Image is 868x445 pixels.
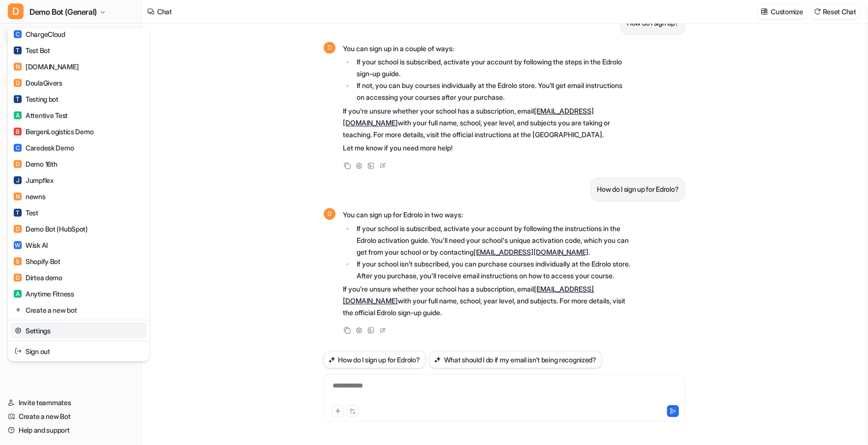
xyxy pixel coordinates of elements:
[14,241,22,249] span: W
[15,305,22,315] img: reset
[14,29,65,39] div: ChargeCloud
[11,323,146,339] a: Settings
[14,289,74,299] div: Anytime Fitness
[14,126,93,137] div: BergenLogistics Demo
[14,177,22,184] span: J
[14,159,57,169] div: Demo 16th
[15,346,22,356] img: reset
[11,302,146,318] a: Create a new bot
[14,47,22,55] span: T
[14,225,22,233] span: D
[8,28,149,361] div: DDemo Bot (General)
[8,3,24,19] span: D
[14,110,68,120] div: Attentive Test
[14,272,62,283] div: Dirtea demo
[14,128,22,136] span: B
[14,112,22,119] span: A
[14,160,22,168] span: D
[14,193,22,201] span: N
[14,258,22,266] span: S
[14,94,58,104] div: Testing bot
[14,224,88,234] div: Demo Bot (HubSpot)
[14,290,22,298] span: A
[14,175,54,185] div: Jumpflex
[14,274,22,282] span: D
[29,5,97,19] span: Demo Bot (General)
[14,79,22,87] span: D
[14,30,22,38] span: C
[14,240,48,250] div: Wisk AI
[14,143,74,153] div: Caredesk Demo
[15,326,22,336] img: reset
[11,343,146,359] a: Sign out
[14,63,22,71] span: N
[14,95,22,103] span: T
[14,191,46,202] div: newns
[14,61,79,72] div: [DOMAIN_NAME]
[14,144,22,152] span: C
[14,256,60,267] div: Shopify Bot
[14,209,22,217] span: T
[14,78,62,88] div: DoulaGivers
[14,208,38,218] div: Test
[14,45,50,56] div: Test Bot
